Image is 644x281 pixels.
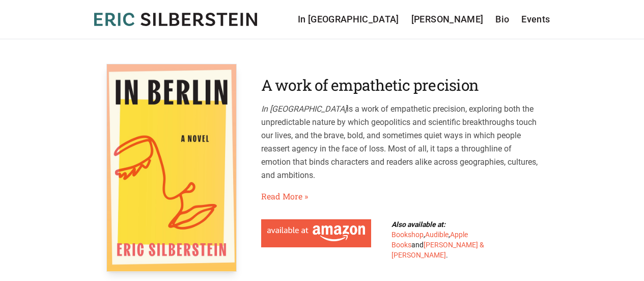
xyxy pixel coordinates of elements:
a: In [GEOGRAPHIC_DATA] [298,12,399,27]
a: Audible [425,231,449,239]
span: » [304,190,308,202]
a: Bookshop [391,231,424,239]
img: In Berlin [106,64,237,272]
a: Available at Amazon [261,219,371,247]
div: , , and . [391,219,497,260]
img: Available at Amazon [267,225,365,241]
a: Events [521,12,550,27]
a: [PERSON_NAME] [411,12,484,27]
b: Also available at: [391,220,445,228]
h2: A work of empathetic precision [261,76,538,94]
em: In [GEOGRAPHIC_DATA] [261,104,347,114]
a: Read More» [261,190,308,202]
p: is a work of empathetic precision, exploring both the unpredictable nature by which geopolitics a... [261,103,538,182]
a: Apple Books [391,231,468,249]
a: Bio [495,12,509,27]
a: [PERSON_NAME] & [PERSON_NAME] [391,241,484,259]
